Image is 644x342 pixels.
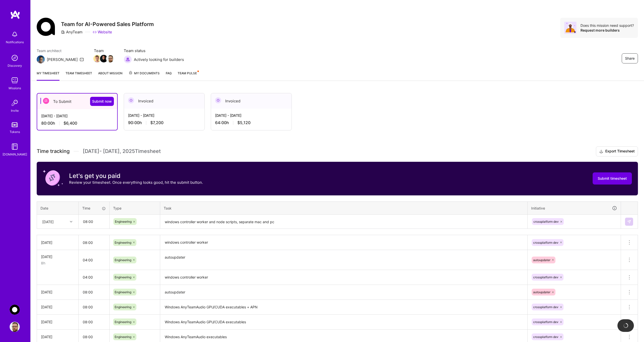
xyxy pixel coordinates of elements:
h3: Team for AI-Powered Sales Platform [61,21,154,27]
span: crossplatform dev [533,335,558,339]
span: Engineering [115,290,131,294]
img: tokens [12,122,18,127]
img: Invite [10,98,20,108]
button: Submit now [90,97,114,106]
img: Invoiced [215,97,221,103]
span: Engineering [115,275,131,279]
a: Team Member Avatar [100,54,107,63]
span: Engineering [115,305,131,309]
span: crossplatform dev [533,220,559,223]
img: User Avatar [10,322,20,332]
img: teamwork [10,75,20,85]
input: HH:MM [79,285,109,299]
div: [DATE] [41,254,74,259]
img: Team Architect [37,55,45,63]
span: Team [94,48,114,53]
textarea: windows controller worker and node scripts, separate mac and pc [161,215,527,229]
img: To Submit [43,98,49,104]
input: HH:MM [79,315,109,329]
span: Submit timesheet [598,176,627,181]
textarea: autoupdater [161,250,527,269]
img: discovery [10,53,20,63]
span: $5,120 [237,120,251,125]
textarea: windows controller worker [161,270,527,284]
div: Invoiced [211,93,292,109]
a: FAQ [166,71,172,81]
div: AnyTeam [61,29,82,35]
span: Engineering [115,241,131,244]
button: Export Timesheet [596,146,638,156]
th: Task [160,201,528,215]
div: [DATE] [41,289,74,295]
div: Request more builders [580,28,634,33]
span: Engineering [115,320,131,324]
img: AnyTeam: Team for AI-Powered Sales Platform [10,305,20,315]
img: loading [622,322,629,329]
img: Team Member Avatar [93,55,101,62]
span: $7,200 [150,120,163,125]
div: Does this mission need support? [580,23,634,28]
th: Type [110,201,160,215]
div: null [625,218,634,226]
p: Review your timesheet. Once everything looks good, hit the submit button. [69,180,203,185]
img: guide book [10,142,20,152]
h3: Let's get you paid [69,172,203,180]
div: [DATE] - [DATE] [41,113,113,119]
span: Actively looking for builders [134,57,184,62]
span: Team architect [37,48,84,53]
a: Team Pulse [178,71,198,81]
a: My timesheet [37,71,59,81]
div: Tokens [10,129,20,134]
img: Submit [627,220,631,224]
span: Team Pulse [178,71,197,75]
div: [DOMAIN_NAME] [3,152,27,157]
div: [DATE] [41,304,74,310]
img: Team Member Avatar [100,55,108,62]
input: HH:MM [79,300,109,314]
div: [PERSON_NAME] [47,57,78,62]
div: Notifications [6,39,24,45]
span: crossplatform dev [533,241,558,244]
span: autoupdater [533,290,550,294]
img: Team Member Avatar [107,55,114,62]
a: Team Member Avatar [94,54,100,63]
div: 64:00 h [215,120,287,125]
div: Discovery [8,63,22,68]
span: $6,400 [64,121,77,126]
div: 80:00 h [41,121,113,126]
span: crossplatform dev [533,305,558,309]
a: AnyTeam: Team for AI-Powered Sales Platform [8,305,21,315]
img: Invoiced [128,97,134,103]
span: Team status [124,48,184,53]
div: 90:00 h [128,120,200,125]
div: Invite [11,108,19,113]
div: [DATE] [42,219,54,224]
span: crossplatform dev [533,275,558,279]
div: [DATE] [41,240,74,245]
span: Engineering [115,335,131,339]
div: [DATE] - [DATE] [128,113,200,118]
span: [DATE] - [DATE] , 2025 Timesheet [83,148,161,154]
a: About Mission [98,71,122,81]
img: bell [10,29,20,39]
i: icon Download [599,149,603,154]
img: Actively looking for builders [124,55,132,63]
button: Submit timesheet [593,172,632,185]
img: logo [10,10,20,19]
div: [DATE] [41,334,74,339]
div: Missions [9,85,21,91]
i: icon Chevron [70,220,72,223]
div: 8h [41,260,74,266]
span: Engineering [115,220,132,223]
span: Share [625,56,635,61]
input: HH:MM [79,270,109,284]
a: Team timesheet [66,71,92,81]
a: My Documents [129,71,160,81]
input: HH:MM [79,236,109,249]
i: icon Mail [80,57,84,61]
span: Time tracking [37,148,70,154]
img: coin [43,168,63,188]
div: Initiative [531,205,617,211]
textarea: windows controller worker [161,236,527,250]
textarea: Windows AnyTeamAudio GPU/CUDA executables [161,315,527,329]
